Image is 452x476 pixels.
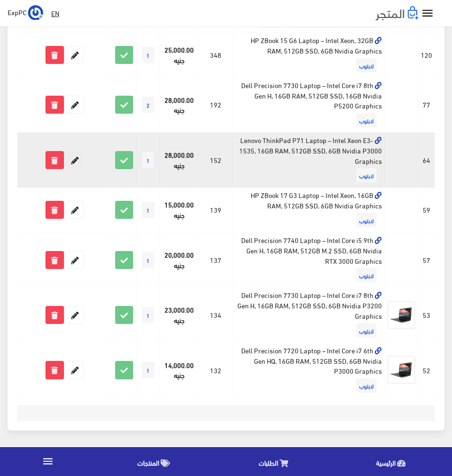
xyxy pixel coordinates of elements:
td: 348 [199,33,233,78]
u: EN [51,7,59,19]
span: 2 [142,97,154,113]
td: HP ZBook 15 G6 Laptop – Intel Xeon, 32GB RAM, 512GB SSD, 6GB Nvidia Graphics [233,33,385,78]
i:  [421,7,434,20]
td: Dell Precision 7720 Laptop – Intel Core i7 6th Gen HQ, 16GB RAM, 512GB SSD, 6GB Nvidia P3000 Grap... [233,342,385,397]
a: الرئيسية [334,449,452,474]
td: 59 [418,188,434,233]
td: Dell Precision 7740 Laptop – Intel Core i5 9th Gen H, 16GB RAM, 512GB M.2 SSD, 6GB Nvidia RTX 300... [233,233,385,287]
a: المنتجات [96,449,217,474]
td: 134 [199,287,233,342]
span: لابتوب [356,58,377,72]
td: 137 [199,233,233,287]
span: 1 [142,47,154,63]
span: ExpPC [8,6,27,18]
i:  [42,455,54,467]
span: المنتجات [137,457,159,468]
span: الطلبات [259,457,278,468]
td: 64 [418,133,434,188]
img: dell-percision-7720-intel-i7-6thhq-16gb-ram-512gb-ssd-6gb-nvidia-quadro-p3000.jpg [387,356,416,384]
iframe: Drift Widget Chat Controller [11,411,47,447]
a: EN [47,5,63,22]
td: HP ZBook 17 G3 Laptop – Intel Xeon, 16GB RAM, 512GB SSD, 6GB Nvidia Graphics [233,188,385,233]
img: ... [28,5,43,20]
td: 139 [199,188,233,233]
span: 1 [142,307,154,323]
td: Dell Precision 7730 Laptop – Intel Core i7 8th Gen H, 16GB RAM, 512GB SSD, 16GB Nvidia P5200 Grap... [233,77,385,132]
td: 192 [199,77,233,132]
td: 152 [199,133,233,188]
td: 77 [418,77,434,132]
td: 28,000.00 جنيه [160,77,199,132]
span: لابتوب [356,268,377,282]
a: الطلبات [217,449,334,474]
td: 28,000.00 جنيه [160,133,199,188]
span: 1 [142,252,154,268]
span: الرئيسية [376,457,396,468]
td: 20,000.00 جنيه [160,233,199,287]
td: 120 [418,33,434,78]
a: ... ExpPC [8,5,43,20]
td: 53 [418,287,434,342]
td: Dell Precision 7730 Laptop – Intel Core i7 8th Gen H, 16GB RAM, 512GB SSD, 6GB Nvidia P3200 Graphics [233,287,385,342]
td: Lenovo ThinkPad P71 Laptop – Intel Xeon E3-1535, 16GB RAM, 512GB SSD, 6GB Nvidia P3000 Graphics [233,133,385,188]
span: 1 [142,152,154,168]
img: . [376,6,418,20]
span: لابتوب [356,113,377,127]
img: dell-percision-7730-intel-i7-8thh-16gb-ram-512gb-ssd-6gb-nvidia-quadro-p3200-17-inch.jpg [387,301,416,329]
span: لابتوب [356,168,377,182]
span: لابتوب [356,213,377,227]
td: 23,000.00 جنيه [160,287,199,342]
span: 1 [142,202,154,218]
span: لابتوب [356,323,377,338]
span: لابتوب [356,378,377,393]
td: 57 [418,233,434,287]
td: 132 [199,342,233,397]
td: 15,000.00 جنيه [160,188,199,233]
td: 52 [418,342,434,397]
td: 25,000.00 جنيه [160,33,199,78]
span: 1 [142,362,154,378]
td: 14,000.00 جنيه [160,342,199,397]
